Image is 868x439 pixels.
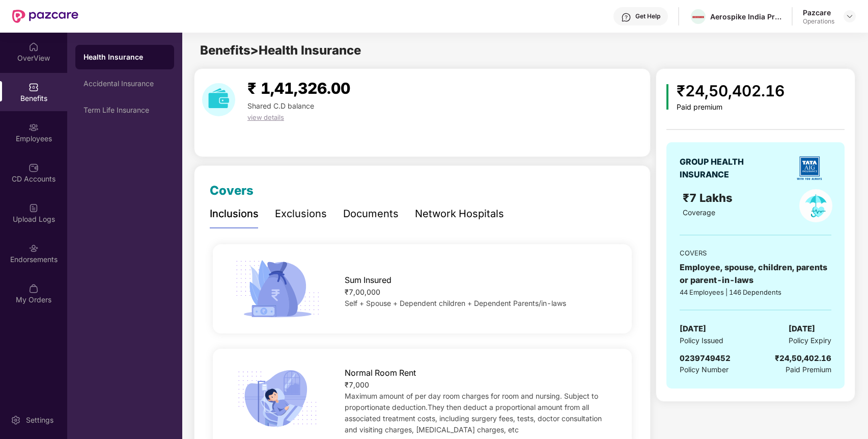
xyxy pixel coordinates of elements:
[691,12,706,22] img: Aerospike_(database)-Logo.wine.png
[799,189,832,222] img: policyIcon
[29,82,39,92] img: svg+xml;base64,PHN2ZyBpZD0iQmVuZWZpdHMiIHhtbG5zPSJodHRwOi8vd3d3LnczLm9yZy8yMDAwL3N2ZyIgd2lkdGg9Ij...
[83,80,166,88] div: Accidental Insurance
[232,367,323,430] img: icon
[789,335,831,346] span: Policy Expiry
[415,206,504,222] div: Network Hospitals
[275,206,327,222] div: Exclusions
[247,101,314,110] span: Shared C.D balance
[23,415,57,425] div: Settings
[803,8,834,17] div: Pazcare
[29,122,39,133] img: svg+xml;base64,PHN2ZyBpZD0iRW1wbG95ZWVzIiB4bWxucz0iaHR0cDovL3d3dy53My5vcmcvMjAwMC9zdmciIHdpZHRoPS...
[232,257,323,321] img: icon
[680,261,831,287] div: Employee, spouse, children, parents or parent-in-laws
[677,79,785,103] div: ₹24,50,402.16
[343,206,399,222] div: Documents
[29,163,39,173] img: svg+xml;base64,PHN2ZyBpZD0iQ0RfQWNjb3VudHMiIGRhdGEtbmFtZT0iQ0QgQWNjb3VudHMiIHhtbG5zPSJodHRwOi8vd3...
[775,352,831,365] div: ₹24,50,402.16
[200,43,361,58] span: Benefits > Health Insurance
[680,335,723,346] span: Policy Issued
[635,12,660,20] div: Get Help
[666,84,669,110] img: icon
[792,150,827,186] img: insurerLogo
[247,113,284,121] span: view details
[803,17,834,25] div: Operations
[680,365,729,374] span: Policy Number
[210,183,254,198] span: Covers
[680,353,731,363] span: 0239749452
[345,379,613,391] div: ₹7,000
[786,364,831,375] span: Paid Premium
[710,12,781,21] div: Aerospike India Private Limited
[29,283,39,294] img: svg+xml;base64,PHN2ZyBpZD0iTXlfT3JkZXJzIiBkYXRhLW5hbWU9Ik15IE9yZGVycyIgeG1sbnM9Imh0dHA6Ly93d3cudz...
[345,287,613,298] div: ₹7,00,000
[680,248,831,258] div: COVERS
[683,208,715,217] span: Coverage
[29,203,39,213] img: svg+xml;base64,PHN2ZyBpZD0iVXBsb2FkX0xvZ3MiIGRhdGEtbmFtZT0iVXBsb2FkIExvZ3MiIHhtbG5zPSJodHRwOi8vd3...
[345,299,566,307] span: Self + Spouse + Dependent children + Dependent Parents/in-laws
[12,10,78,23] img: New Pazcare Logo
[677,103,785,112] div: Paid premium
[789,323,815,335] span: [DATE]
[846,12,854,20] img: svg+xml;base64,PHN2ZyBpZD0iRHJvcGRvd24tMzJ4MzIiIHhtbG5zPSJodHRwOi8vd3d3LnczLm9yZy8yMDAwL3N2ZyIgd2...
[680,287,831,297] div: 44 Employees | 146 Dependents
[83,52,166,62] div: Health Insurance
[83,106,166,114] div: Term Life Insurance
[680,156,769,181] div: GROUP HEALTH INSURANCE
[29,42,39,52] img: svg+xml;base64,PHN2ZyBpZD0iSG9tZSIgeG1sbnM9Imh0dHA6Ly93d3cudzMub3JnLzIwMDAvc3ZnIiB3aWR0aD0iMjAiIG...
[680,323,706,335] span: [DATE]
[683,191,736,204] span: ₹7 Lakhs
[11,415,21,425] img: svg+xml;base64,PHN2ZyBpZD0iU2V0dGluZy0yMHgyMCIgeG1sbnM9Imh0dHA6Ly93d3cudzMub3JnLzIwMDAvc3ZnIiB3aW...
[247,79,350,97] span: ₹ 1,41,326.00
[29,243,39,253] img: svg+xml;base64,PHN2ZyBpZD0iRW5kb3JzZW1lbnRzIiB4bWxucz0iaHR0cDovL3d3dy53My5vcmcvMjAwMC9zdmciIHdpZH...
[210,206,259,222] div: Inclusions
[345,274,391,287] span: Sum Insured
[345,392,602,434] span: Maximum amount of per day room charges for room and nursing. Subject to proportionate deduction.T...
[345,367,416,379] span: Normal Room Rent
[621,12,631,22] img: svg+xml;base64,PHN2ZyBpZD0iSGVscC0zMngzMiIgeG1sbnM9Imh0dHA6Ly93d3cudzMub3JnLzIwMDAvc3ZnIiB3aWR0aD...
[202,83,235,116] img: download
